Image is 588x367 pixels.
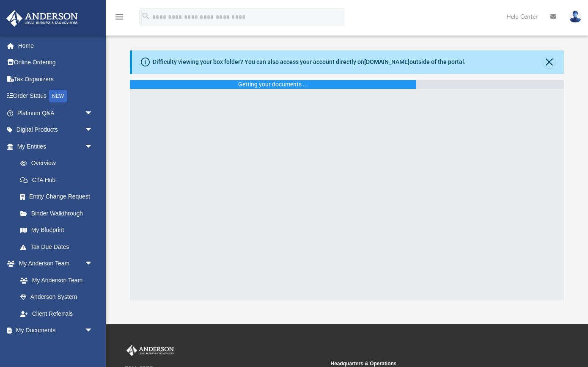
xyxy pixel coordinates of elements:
[85,121,102,139] span: arrow_drop_down
[85,105,102,122] span: arrow_drop_down
[12,155,106,172] a: Overview
[543,56,555,68] button: Close
[6,88,106,105] a: Order StatusNEW
[12,171,106,188] a: CTA Hub
[569,11,582,23] img: User Pic
[238,80,308,89] div: Getting your documents ...
[6,37,106,54] a: Home
[12,289,102,306] a: Anderson System
[114,16,124,22] a: menu
[6,255,102,272] a: My Anderson Teamarrow_drop_down
[49,90,67,102] div: NEW
[12,222,102,239] a: My Blueprint
[141,11,151,21] i: search
[85,255,102,273] span: arrow_drop_down
[6,105,106,121] a: Platinum Q&Aarrow_drop_down
[6,322,102,339] a: My Documentsarrow_drop_down
[4,10,80,27] img: Anderson Advisors Platinum Portal
[364,58,409,65] a: [DOMAIN_NAME]
[12,305,102,322] a: Client Referrals
[6,71,106,88] a: Tax Organizers
[85,322,102,339] span: arrow_drop_down
[6,54,106,71] a: Online Ordering
[12,205,106,222] a: Binder Walkthrough
[12,238,106,255] a: Tax Due Dates
[125,345,176,356] img: Anderson Advisors Platinum Portal
[6,138,106,155] a: My Entitiesarrow_drop_down
[12,272,97,289] a: My Anderson Team
[12,188,106,205] a: Entity Change Request
[153,58,466,66] div: Difficulty viewing your box folder? You can also access your account directly on outside of the p...
[6,121,106,138] a: Digital Productsarrow_drop_down
[85,138,102,155] span: arrow_drop_down
[114,12,124,22] i: menu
